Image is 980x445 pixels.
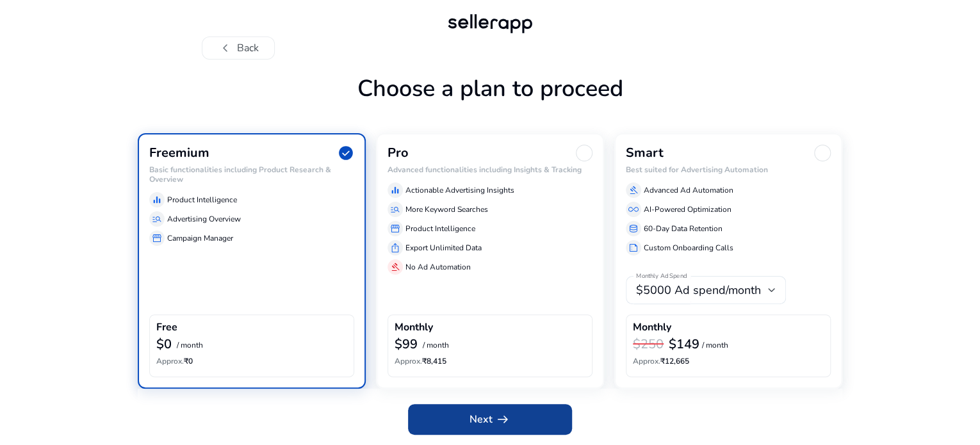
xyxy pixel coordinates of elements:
h4: Free [156,321,177,334]
mat-label: Monthly Ad Spend [636,272,687,281]
span: equalizer [390,185,400,195]
h1: Choose a plan to proceed [138,75,842,133]
p: Product Intelligence [405,223,475,234]
p: / month [702,341,728,350]
h6: Best suited for Advertising Automation [626,165,831,174]
span: summarize [628,243,639,253]
span: Next [470,412,510,427]
button: chevron_leftBack [202,36,275,60]
p: More Keyword Searches [405,204,488,215]
span: equalizer [152,195,162,205]
span: gavel [628,185,639,195]
h6: ₹12,665 [633,357,824,366]
h3: Smart [626,145,664,161]
p: 60-Day Data Retention [644,223,723,234]
p: / month [423,341,449,350]
p: Advertising Overview [167,213,241,225]
span: Approx. [395,356,422,366]
b: $149 [669,336,699,353]
span: storefront [152,233,162,243]
h6: Advanced functionalities including Insights & Tracking [388,165,592,174]
h4: Monthly [633,321,671,334]
p: / month [177,341,203,350]
span: manage_search [390,204,400,214]
span: arrow_right_alt [495,412,510,427]
h4: Monthly [395,321,433,334]
p: Product Intelligence [167,194,237,206]
span: all_inclusive [628,204,639,214]
p: Actionable Advertising Insights [405,184,514,196]
button: Nextarrow_right_alt [408,404,572,435]
b: $0 [156,336,172,353]
span: database [628,223,639,234]
span: gavel [390,262,400,272]
h3: Freemium [149,145,209,161]
h3: Pro [388,145,409,161]
p: AI-Powered Optimization [644,204,731,215]
h6: ₹8,415 [395,357,585,366]
span: manage_search [152,214,162,224]
p: Export Unlimited Data [405,242,482,254]
p: Custom Onboarding Calls [644,242,733,254]
span: ios_share [390,243,400,253]
span: chevron_left [218,40,233,56]
h6: Basic functionalities including Product Research & Overview [149,165,354,184]
span: Approx. [156,356,184,366]
span: $5000 Ad spend/month [636,282,761,298]
span: check_circle [338,145,354,161]
p: No Ad Automation [405,261,471,273]
p: Advanced Ad Automation [644,184,733,196]
h6: ₹0 [156,357,347,366]
span: Approx. [633,356,660,366]
p: Campaign Manager [167,232,233,244]
b: $99 [395,336,418,353]
span: storefront [390,223,400,234]
h3: $250 [633,337,664,352]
